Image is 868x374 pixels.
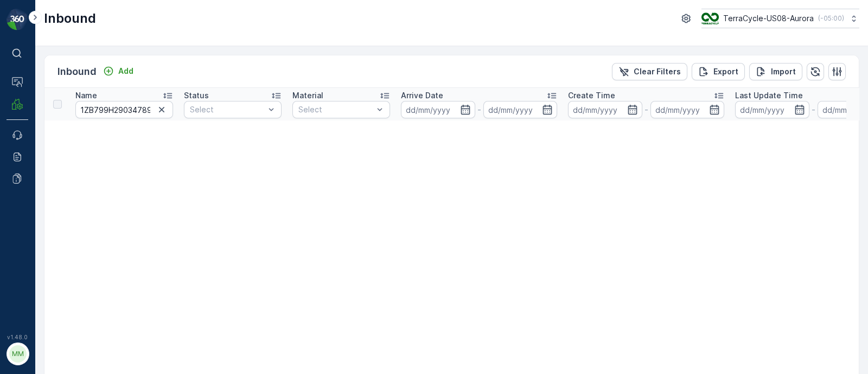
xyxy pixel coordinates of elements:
[818,14,844,23] p: ( -05:00 )
[298,104,373,115] p: Select
[650,101,725,118] input: dd/mm/yyyy
[7,343,28,365] button: MM
[568,90,615,101] p: Create Time
[401,90,443,101] p: Arrive Date
[701,12,719,24] img: image_ci7OI47.png
[75,90,97,101] p: Name
[58,64,97,79] p: Inbound
[644,103,648,116] p: -
[634,66,681,77] p: Clear Filters
[7,9,28,30] img: logo
[723,13,814,24] p: TerraCycle-US08-Aurora
[749,63,802,80] button: Import
[568,101,642,118] input: dd/mm/yyyy
[483,101,558,118] input: dd/mm/yyyy
[44,10,96,27] p: Inbound
[118,66,133,77] p: Add
[75,101,173,118] input: Search
[612,63,687,80] button: Clear Filters
[735,101,809,118] input: dd/mm/yyyy
[7,334,28,340] span: v 1.48.0
[184,90,209,101] p: Status
[771,66,796,77] p: Import
[713,66,738,77] p: Export
[701,9,859,28] button: TerraCycle-US08-Aurora(-05:00)
[9,345,27,363] div: MM
[401,101,475,118] input: dd/mm/yyyy
[190,104,265,115] p: Select
[292,90,323,101] p: Material
[692,63,745,80] button: Export
[477,103,481,116] p: -
[812,103,815,116] p: -
[99,65,138,78] button: Add
[735,90,803,101] p: Last Update Time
